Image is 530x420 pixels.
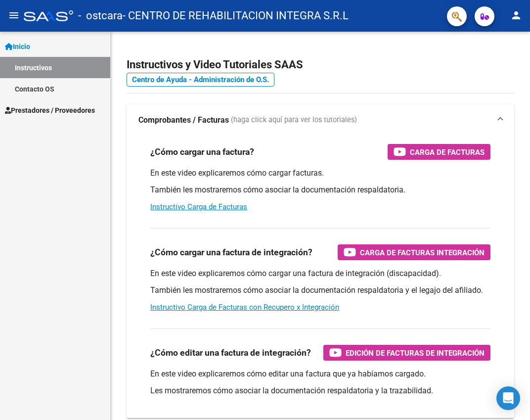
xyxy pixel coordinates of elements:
[150,202,247,211] a: Instructivo Carga de Facturas
[150,285,490,296] p: También les mostraremos cómo asociar la documentación respaldatoria y el legajo del afiliado.
[410,146,485,158] span: Carga de Facturas
[150,303,339,312] a: Instructivo Carga de Facturas con Recupero x Integración
[127,73,274,87] a: Centro de Ayuda - Administración de O.S.
[150,369,490,379] p: En este video explicaremos cómo editar una factura que ya habíamos cargado.
[150,268,490,279] p: En este video explicaremos cómo cargar una factura de integración (discapacidad).
[127,55,514,74] h2: Instructivos y Video Tutoriales SAAS
[5,41,30,52] span: Inicio
[510,9,522,21] mat-icon: person
[123,5,349,27] span: - CENTRO DE REHABILITACION INTEGRA S.R.L
[78,5,123,27] span: - ostcara
[127,104,514,136] mat-expansion-panel-header: Comprobantes / Facturas (haga click aquí para ver los tutoriales)
[127,136,514,418] div: Comprobantes / Facturas (haga click aquí para ver los tutoriales)
[338,244,490,260] button: Carga de Facturas Integración
[150,346,311,360] h3: ¿Cómo editar una factura de integración?
[231,115,357,126] span: (haga click aquí para ver los tutoriales)
[346,347,485,359] span: Edición de Facturas de integración
[360,246,485,259] span: Carga de Facturas Integración
[150,245,312,259] h3: ¿Cómo cargar una factura de integración?
[323,345,490,361] button: Edición de Facturas de integración
[150,168,490,179] p: En este video explicaremos cómo cargar facturas.
[496,386,520,410] div: Open Intercom Messenger
[5,105,95,116] span: Prestadores / Proveedores
[8,9,20,21] mat-icon: menu
[388,144,490,160] button: Carga de Facturas
[150,185,490,195] p: También les mostraremos cómo asociar la documentación respaldatoria.
[150,385,490,396] p: Les mostraremos cómo asociar la documentación respaldatoria y la trazabilidad.
[138,115,229,126] strong: Comprobantes / Facturas
[150,145,254,159] h3: ¿Cómo cargar una factura?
